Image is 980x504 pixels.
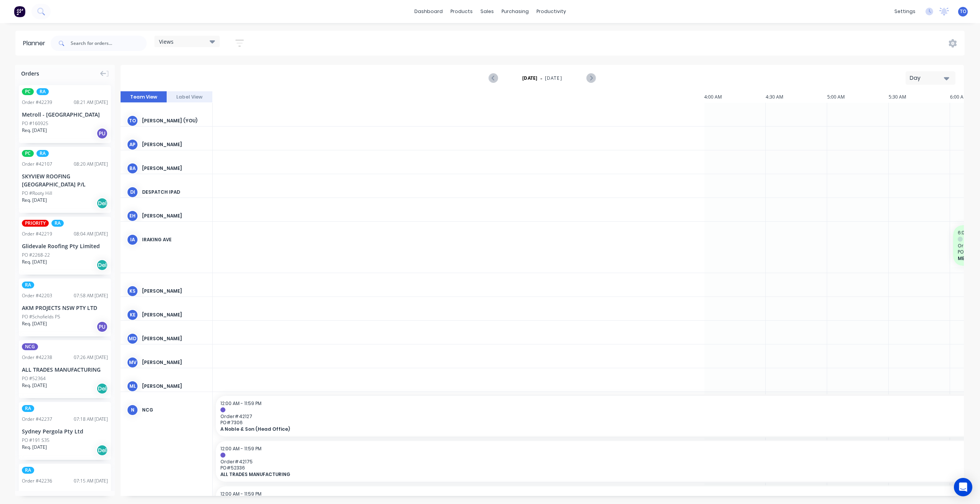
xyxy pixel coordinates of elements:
[22,382,47,389] span: Req. [DATE]
[127,163,138,174] div: BA
[522,75,538,82] strong: [DATE]
[22,366,108,374] div: ALL TRADES MANUFACTURING
[827,91,889,103] div: 5:00 AM
[127,357,138,368] div: MV
[910,74,945,82] div: Day
[21,69,39,77] span: Orders
[22,405,34,412] span: RA
[22,304,108,312] div: AKM PROJECTS NSW PTY LTD
[545,75,562,82] span: [DATE]
[22,375,46,382] div: PO #52364
[127,333,138,344] div: MD
[142,141,206,148] div: [PERSON_NAME]
[167,91,213,103] button: Label View
[22,478,52,484] div: Order # 42236
[74,354,108,361] div: 07:26 AM [DATE]
[22,197,47,204] span: Req. [DATE]
[127,139,138,150] div: AP
[22,489,108,497] div: Starline Building Pty Ltd
[540,74,542,83] span: -
[22,259,47,265] span: Req. [DATE]
[96,445,108,456] div: Del
[22,444,47,451] span: Req. [DATE]
[498,6,533,17] div: purchasing
[74,478,108,484] div: 07:15 AM [DATE]
[36,88,49,95] span: RA
[96,383,108,394] div: Del
[22,416,52,423] div: Order # 42237
[71,36,147,51] input: Search for orders...
[533,6,570,17] div: productivity
[22,343,38,350] span: NCG
[220,491,262,497] span: 12:00 AM - 11:59 PM
[22,220,49,227] span: PRIORITY
[142,236,206,243] div: Iraking Ave
[22,467,34,474] span: RA
[74,416,108,423] div: 07:18 AM [DATE]
[127,115,138,127] div: TO
[22,354,52,361] div: Order # 42238
[22,190,52,197] div: PO #Rooty Hill
[22,427,108,435] div: Sydney Pergola Pty Ltd
[22,110,108,119] div: Metroll - [GEOGRAPHIC_DATA]
[23,39,49,48] div: Planner
[127,234,138,245] div: IA
[22,320,47,327] span: Req. [DATE]
[142,407,206,413] div: NCG
[142,383,206,390] div: [PERSON_NAME]
[142,359,206,366] div: [PERSON_NAME]
[142,212,206,219] div: [PERSON_NAME]
[22,99,52,106] div: Order # 42239
[766,91,827,103] div: 4:30 AM
[74,99,108,106] div: 08:21 AM [DATE]
[22,88,34,95] span: PC
[159,38,174,46] span: Views
[22,161,52,168] div: Order # 42107
[127,404,138,416] div: N
[22,231,52,237] div: Order # 42219
[22,313,60,320] div: PO #Schofields PS
[22,252,50,259] div: PO #2268-22
[74,161,108,168] div: 08:20 AM [DATE]
[96,259,108,271] div: Del
[489,73,498,83] button: Previous page
[96,321,108,333] div: PU
[954,478,972,496] div: Open Intercom Messenger
[142,165,206,172] div: [PERSON_NAME]
[96,128,108,139] div: PU
[22,127,47,134] span: Req. [DATE]
[906,71,955,85] button: Day
[127,380,138,392] div: ML
[586,73,595,83] button: Next page
[142,288,206,295] div: [PERSON_NAME]
[127,285,138,297] div: KS
[127,309,138,321] div: KE
[22,120,48,127] div: PO #160925
[142,189,206,196] div: Despatch Ipad
[74,231,108,237] div: 08:04 AM [DATE]
[477,6,498,17] div: sales
[22,437,50,444] div: PO #191 S35
[74,292,108,299] div: 07:58 AM [DATE]
[22,150,34,157] span: PC
[127,210,138,222] div: EH
[121,91,167,103] button: Team View
[22,292,52,299] div: Order # 42203
[96,198,108,209] div: Del
[36,150,49,157] span: RA
[704,91,766,103] div: 4:00 AM
[447,6,477,17] div: products
[220,445,262,452] span: 12:00 AM - 11:59 PM
[22,282,34,288] span: RA
[142,117,206,124] div: [PERSON_NAME] (You)
[127,186,138,198] div: DI
[960,8,966,15] span: TO
[411,6,447,17] a: dashboard
[891,6,919,17] div: settings
[142,311,206,318] div: [PERSON_NAME]
[22,242,108,250] div: Glidevale Roofing Pty Limited
[14,6,25,17] img: Factory
[22,172,108,188] div: SKYVIEW ROOFING [GEOGRAPHIC_DATA] P/L
[51,220,64,227] span: RA
[220,400,262,407] span: 12:00 AM - 11:59 PM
